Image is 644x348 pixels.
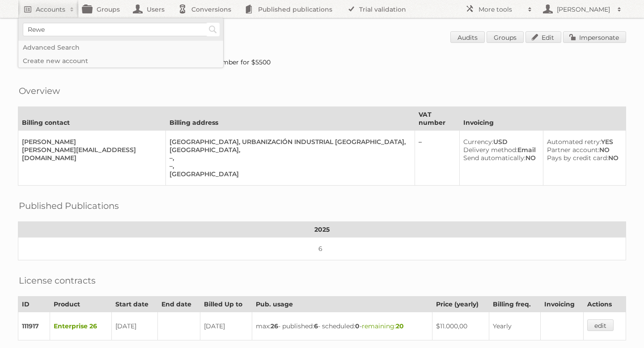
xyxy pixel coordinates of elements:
[18,31,626,45] h1: Account 91661: Rodelag
[355,322,360,330] strong: 0
[547,146,619,154] div: NO
[18,41,223,54] a: Advanced Search
[525,31,561,43] a: Edit
[22,146,158,162] div: [PERSON_NAME][EMAIL_ADDRESS][DOMAIN_NAME]
[50,297,112,312] th: Product
[555,5,613,14] h2: [PERSON_NAME]
[19,199,119,212] h2: Published Publications
[459,107,626,131] th: Invoicing
[415,131,459,186] td: –
[200,297,252,312] th: Billed Up to
[18,54,223,68] a: Create new account
[463,146,517,154] span: Delivery method:
[112,312,158,340] td: [DATE]
[547,146,599,154] span: Partner account:
[563,31,626,43] a: Impersonate
[200,312,252,340] td: [DATE]
[252,297,432,312] th: Pub. usage
[18,312,50,340] td: 111917
[547,154,619,162] div: NO
[463,146,536,154] div: Email
[252,312,432,340] td: max: - published: - scheduled: -
[587,319,614,331] a: edit
[489,312,540,340] td: Yearly
[314,322,318,330] strong: 6
[18,297,50,312] th: ID
[432,312,489,340] td: $11.000,00
[169,162,407,170] div: –,
[18,58,626,66] div: x2 Invoices: First one in March for $5500 and second one in September for $5500
[206,23,220,36] input: Search
[463,154,525,162] span: Send automatically:
[547,138,601,146] span: Automated retry:
[547,154,608,162] span: Pays by credit card:
[158,297,200,312] th: End date
[415,107,459,131] th: VAT number
[432,297,489,312] th: Price (yearly)
[18,222,626,238] th: 2025
[487,31,524,43] a: Groups
[396,322,404,330] strong: 20
[450,31,485,43] a: Audits
[50,312,112,340] td: Enterprise 26
[18,107,166,131] th: Billing contact
[463,154,536,162] div: NO
[271,322,278,330] strong: 26
[583,297,626,312] th: Actions
[362,322,404,330] span: remaining:
[547,138,619,146] div: YES
[489,297,540,312] th: Billing freq.
[22,138,158,146] div: [PERSON_NAME]
[463,138,493,146] span: Currency:
[112,297,158,312] th: Start date
[169,154,407,162] div: –,
[169,170,407,178] div: [GEOGRAPHIC_DATA]
[169,138,407,154] div: [GEOGRAPHIC_DATA], URBANIZACIÓN INDUSTRIAL [GEOGRAPHIC_DATA], [GEOGRAPHIC_DATA],
[463,138,536,146] div: USD
[165,107,415,131] th: Billing address
[479,5,523,14] h2: More tools
[18,238,626,260] td: 6
[19,84,60,98] h2: Overview
[19,274,96,287] h2: License contracts
[540,297,583,312] th: Invoicing
[36,5,65,14] h2: Accounts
